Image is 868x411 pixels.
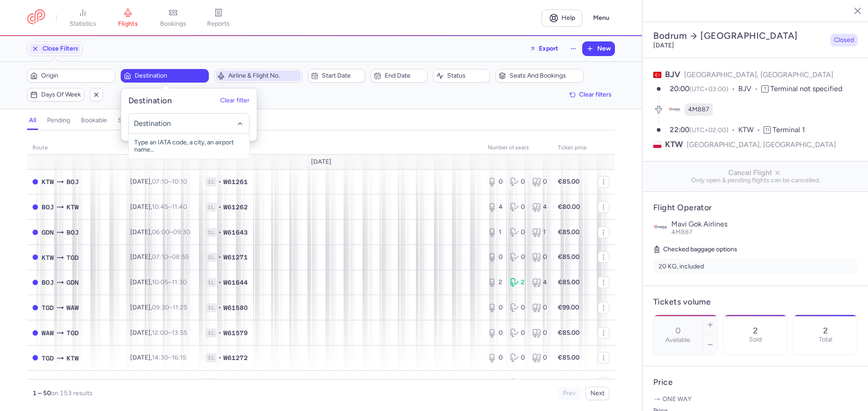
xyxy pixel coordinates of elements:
[152,228,170,236] time: 06:00
[135,72,206,79] span: Destination
[218,379,222,388] span: •
[223,353,248,362] span: W61272
[173,304,187,311] time: 11:25
[42,353,54,363] span: TGD
[218,328,222,337] span: •
[42,177,54,187] span: KTW
[206,203,217,212] span: 1L
[152,178,187,185] span: –
[66,202,79,212] span: KTW
[223,379,248,388] span: W61561
[509,72,580,79] span: Seats and bookings
[322,72,362,79] span: Start date
[597,45,611,52] span: New
[218,177,222,186] span: •
[738,84,761,94] span: BJV
[66,177,79,187] span: BOJ
[118,116,142,125] h4: sold out
[130,253,189,261] span: [DATE],
[488,253,503,262] div: 0
[29,116,36,125] h4: all
[130,329,187,337] span: [DATE],
[653,42,674,49] time: [DATE]
[510,228,525,237] div: 0
[588,9,615,27] button: Menu
[665,69,680,79] span: BJV
[488,328,503,337] div: 0
[27,141,125,155] th: route
[482,141,552,155] th: number of seats
[207,20,230,28] span: reports
[66,277,79,287] span: GDN
[819,336,832,343] p: Total
[670,84,689,93] time: 20:00
[27,88,84,102] button: Days of week
[558,304,579,311] strong: €99.00
[200,141,482,155] th: Flight number
[532,278,547,287] div: 4
[385,72,425,79] span: End date
[558,253,580,261] strong: €85.00
[152,253,189,261] span: –
[66,328,79,338] span: TGD
[749,336,762,343] p: Sold
[130,354,186,361] span: [DATE],
[27,69,115,83] button: Origin
[42,303,54,313] span: TGD
[218,353,222,362] span: •
[488,228,503,237] div: 1
[532,203,547,212] div: 4
[42,277,54,287] span: BOJ
[172,278,187,286] time: 11:30
[41,72,112,79] span: Origin
[218,228,222,237] span: •
[689,85,728,93] span: (UTC+03:00)
[130,304,187,311] span: [DATE],
[665,337,690,344] label: Available
[488,353,503,362] div: 0
[206,328,217,337] span: 1L
[539,45,558,52] span: Export
[223,253,248,262] span: W61271
[753,326,758,335] p: 2
[130,278,187,286] span: [DATE],
[558,203,580,211] strong: €80.00
[558,178,580,185] strong: €85.00
[60,8,105,28] a: statistics
[223,303,248,312] span: W61580
[371,69,428,83] button: End date
[510,303,525,312] div: 0
[172,178,187,185] time: 10:10
[42,378,54,388] span: WAW
[532,303,547,312] div: 0
[152,304,169,311] time: 09:30
[206,303,217,312] span: 1L
[66,353,79,363] span: KTW
[206,228,217,237] span: 1L
[823,326,828,335] p: 2
[47,116,70,125] h4: pending
[172,354,186,361] time: 16:15
[653,297,858,307] h4: Tickets volume
[653,203,858,213] h4: Flight Operator
[671,220,858,228] p: Mavi Gok Airlines
[510,278,525,287] div: 2
[152,203,187,211] span: –
[542,9,582,27] a: Help
[41,91,81,98] span: Days of week
[206,177,217,186] span: 1L
[152,304,187,311] span: –
[214,69,302,83] button: Airline & Flight No.
[447,72,487,79] span: Status
[687,139,836,150] span: [GEOGRAPHIC_DATA], [GEOGRAPHIC_DATA]
[152,178,168,185] time: 07:10
[172,203,187,211] time: 11:40
[761,85,769,92] span: T
[668,103,681,116] figure: 4M airline logo
[152,329,168,337] time: 12:00
[42,328,54,338] span: WAW
[764,126,771,134] span: T1
[532,228,547,237] div: 1
[206,253,217,262] span: 1L
[130,228,190,236] span: [DATE],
